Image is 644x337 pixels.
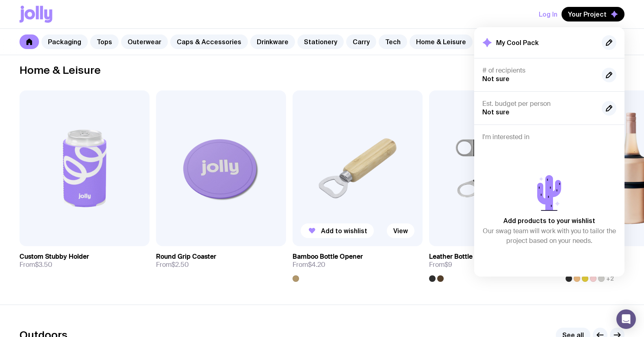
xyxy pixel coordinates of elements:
[156,261,189,269] span: From
[482,226,616,246] p: Our swag team will work with you to tailor the project based on your needs.
[606,275,614,282] span: +2
[568,10,607,18] span: Your Project
[90,34,119,49] a: Tops
[293,246,423,282] a: Bamboo Bottle OpenerFrom$4.20
[41,34,88,49] a: Packaging
[293,261,325,269] span: From
[20,261,52,269] span: From
[562,7,624,21] button: Your Project
[321,227,367,235] span: Add to wishlist
[379,34,407,49] a: Tech
[156,253,216,261] h3: Round Grip Coaster
[482,133,616,141] h4: I'm interested in
[250,34,295,49] a: Drinkware
[410,34,473,49] a: Home & Leisure
[496,39,539,47] h2: My Cool Pack
[35,260,52,269] span: $3.50
[293,253,363,261] h3: Bamboo Bottle Opener
[121,34,168,49] a: Outerwear
[346,34,376,49] a: Carry
[616,309,636,329] div: Open Intercom Messenger
[429,253,497,261] h3: Leather Bottle Opener
[482,100,595,108] h4: Est. budget per person
[539,7,557,21] button: Log In
[482,67,595,75] h4: # of recipients
[308,260,325,269] span: $4.20
[482,108,510,116] span: Not sure
[20,246,150,275] a: Custom Stubby HolderFrom$3.50
[429,261,452,269] span: From
[429,246,559,282] a: Leather Bottle OpenerFrom$9
[156,246,286,275] a: Round Grip CoasterFrom$2.50
[387,223,414,238] a: View
[297,34,344,49] a: Stationery
[20,253,89,261] h3: Custom Stubby Holder
[445,260,452,269] span: $9
[20,64,101,76] h2: Home & Leisure
[482,75,510,82] span: Not sure
[171,260,189,269] span: $2.50
[170,34,248,49] a: Caps & Accessories
[503,216,595,225] p: Add products to your wishlist
[301,223,374,238] button: Add to wishlist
